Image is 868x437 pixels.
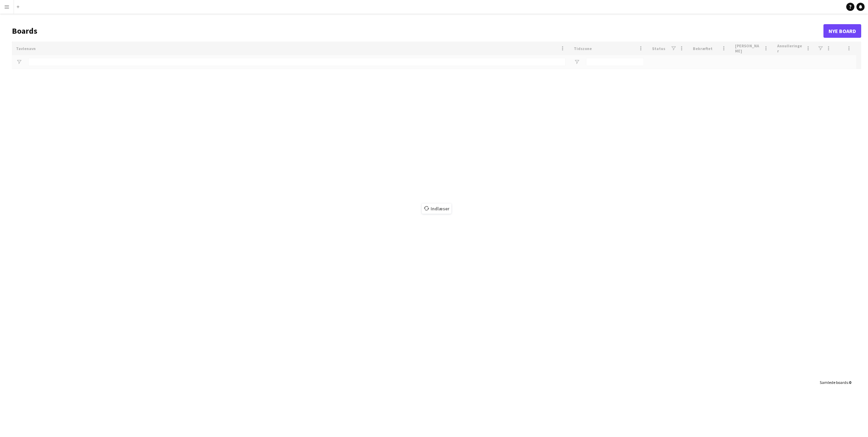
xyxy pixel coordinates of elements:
[12,26,823,36] h1: Boards
[849,380,851,385] span: 0
[820,380,848,385] span: Samlede boards
[820,376,851,389] div: :
[422,204,451,214] span: Indlæser
[823,24,861,38] a: Nye Board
